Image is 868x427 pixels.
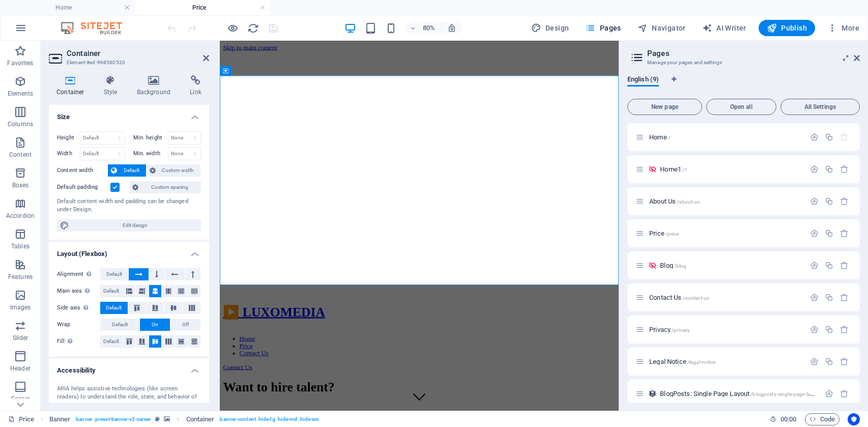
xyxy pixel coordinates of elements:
button: Publish [759,20,815,36]
p: Columns [8,120,33,128]
span: /price [666,231,679,237]
a: Click to cancel selection. Double-click to open Pages [8,413,35,425]
p: Tables [11,242,30,250]
div: Duplicate [825,261,833,270]
button: All Settings [780,99,860,115]
span: Price [649,230,679,237]
button: Open all [706,99,776,115]
h4: Price [135,2,271,13]
span: Navigator [638,23,686,33]
span: Default [106,302,122,314]
p: Slider [13,334,28,342]
span: Click to open page [649,358,715,365]
div: Remove [840,261,849,270]
div: Duplicate [825,165,833,174]
label: Height [57,135,80,140]
p: Images [10,303,31,311]
span: /legal-notice [687,359,716,365]
p: Favorites [7,59,33,67]
div: Remove [840,197,849,206]
div: Settings [810,165,819,174]
div: Duplicate [825,197,833,206]
h4: Accessibility [49,358,209,377]
div: Settings [810,261,819,270]
button: Default [100,335,123,348]
nav: breadcrumb [49,413,320,425]
span: Default [112,319,128,331]
span: Code [809,413,835,425]
label: Content width [57,164,108,177]
img: Editor Logo [59,22,135,34]
label: Wrap [57,319,100,331]
label: Min. width [133,151,168,156]
button: Custom spacing [129,181,201,193]
button: Off [170,319,200,331]
button: Pages [581,20,625,36]
span: 00 00 [780,413,796,425]
div: About Us/about-us [646,198,805,205]
span: AI Writer [702,23,746,33]
span: Off [182,319,189,331]
i: On resize automatically adjust zoom level to fit chosen device. [447,23,456,33]
h6: 80% [421,22,437,34]
div: Remove [840,325,849,334]
span: /privacy [672,327,690,333]
div: Remove [840,357,849,366]
span: /1 [682,167,687,173]
div: Remove [840,229,849,238]
span: Pages [585,23,621,33]
p: Header [10,364,31,373]
span: All Settings [785,104,855,110]
div: Legal Notice/legal-notice [646,358,805,365]
span: Default [106,268,122,280]
span: Edit design [72,219,198,232]
span: Default [103,335,119,348]
span: More [827,23,859,33]
h4: Size [49,105,209,123]
span: Custom width [159,164,198,177]
label: Alignment [57,268,100,280]
h6: Session time [770,413,797,425]
button: Click here to leave preview mode and continue editing [226,22,239,34]
span: : [788,415,789,423]
div: Duplicate [825,357,833,366]
p: Accordion [6,212,35,220]
button: 80% [406,22,442,34]
span: /contact-us [683,295,710,301]
span: On [152,319,158,331]
div: Price/price [646,230,805,237]
div: Duplicate [825,293,833,302]
button: Navigator [633,20,690,36]
div: Settings [810,197,819,206]
div: Duplicate [825,133,833,141]
div: Duplicate [825,229,833,238]
span: Click to open page [660,262,686,269]
span: /about-us [677,199,700,205]
div: Remove [840,389,849,398]
div: Language Tabs [627,75,860,95]
label: Min. height [133,135,168,140]
span: . banner .preset-banner-v3-career [74,413,151,425]
button: Default [100,302,128,314]
span: . banner-content .hide-lg .hide-md .hide-sm [218,413,319,425]
h3: Manage your pages and settings [647,58,840,67]
span: Open all [711,104,772,110]
i: Reload page [247,22,259,34]
div: Settings [810,357,819,366]
div: This layout is used as a template for all items (e.g. a blog post) of this collection. The conten... [648,389,657,398]
div: Settings [810,293,819,302]
div: Settings [810,325,819,334]
button: Code [805,413,840,425]
button: Usercentrics [848,413,860,425]
div: Home1/1 [657,166,805,173]
span: Default [120,164,143,177]
h4: Layout (Flexbox) [49,242,209,260]
div: ARIA helps assistive technologies (like screen readers) to understand the role, state, and behavi... [57,385,201,410]
span: Click to open page [660,165,687,173]
div: Blog/blog [657,262,805,269]
div: Privacy/privacy [646,326,805,333]
button: Default [100,319,139,331]
div: BlogPosts: Single Page Layout/blogposts-single-page-layout [657,390,820,397]
label: Fill [57,335,100,348]
h2: Container [67,49,209,58]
